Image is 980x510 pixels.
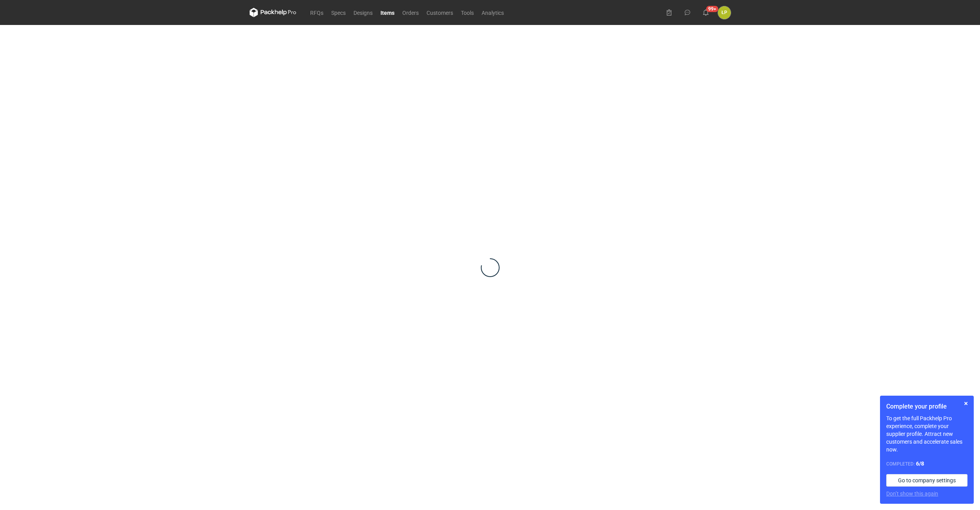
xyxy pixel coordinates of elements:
[457,8,478,17] a: Tools
[478,8,508,17] a: Analytics
[718,6,731,19] div: Łukasz Postawa
[886,490,938,498] button: Don’t show this again
[327,8,350,17] a: Specs
[916,460,924,467] strong: 6 / 8
[377,8,398,17] a: Items
[886,402,968,411] h1: Complete your profile
[423,8,457,17] a: Customers
[886,414,968,453] p: To get the full Packhelp Pro experience, complete your supplier profile. Attract new customers an...
[350,8,377,17] a: Designs
[718,6,731,19] button: ŁP
[961,399,971,408] button: Skip for now
[886,474,968,487] a: Go to company settings
[398,8,423,17] a: Orders
[250,8,296,17] svg: Packhelp Pro
[886,460,968,468] div: Completed:
[700,6,712,19] button: 99+
[306,8,327,17] a: RFQs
